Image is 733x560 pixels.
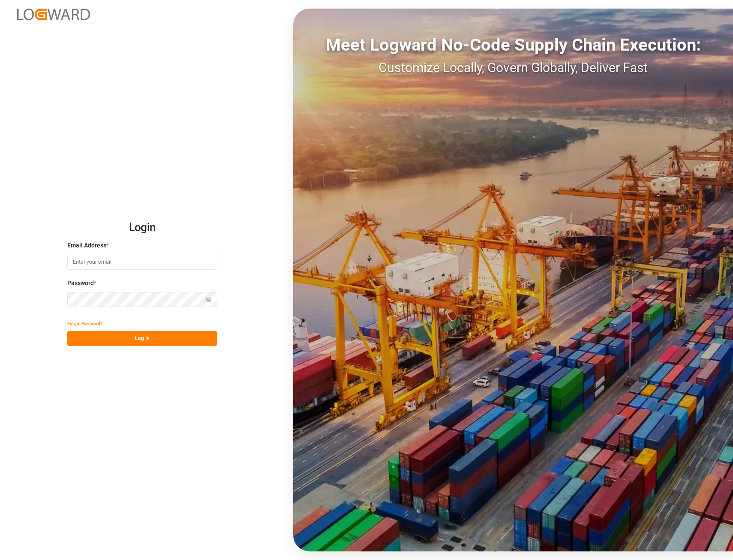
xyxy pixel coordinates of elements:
button: Forgot Password? [67,316,102,331]
input: Enter your email [67,255,217,270]
button: Log In [67,331,217,346]
img: Logward_new_orange.png [17,9,90,20]
span: Password [67,279,94,288]
div: Meet Logward No-Code Supply Chain Execution: [293,32,733,58]
span: Email Address [67,241,106,250]
h2: Login [67,214,217,241]
div: Customize Locally, Govern Globally, Deliver Fast [293,58,733,77]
